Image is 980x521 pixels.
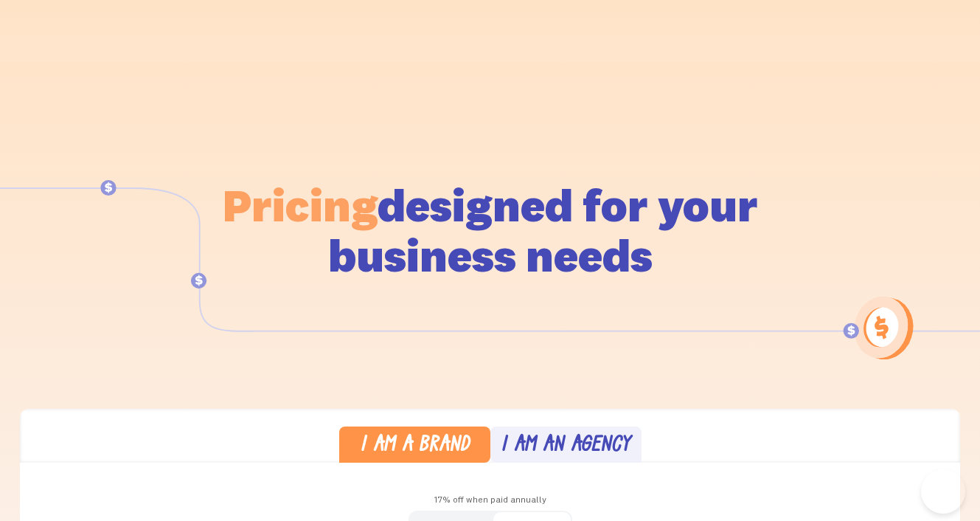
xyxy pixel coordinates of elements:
span: Pricing [223,176,378,233]
iframe: Toggle Customer Support [921,469,965,514]
div: I am a brand [360,435,470,457]
div: 17% off when paid annually [20,489,961,511]
div: I am an agency [501,435,630,457]
h1: designed for your business needs [222,180,759,280]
